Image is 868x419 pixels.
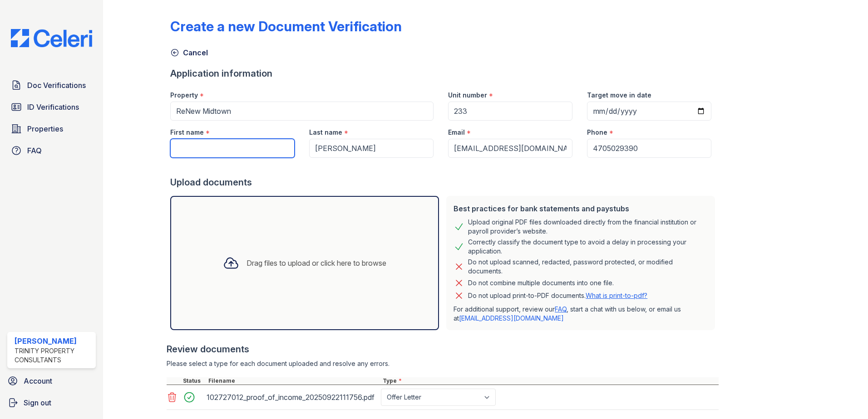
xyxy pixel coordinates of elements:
[309,128,342,137] label: Last name
[7,76,96,94] a: Doc Verifications
[170,47,208,58] a: Cancel
[448,91,487,100] label: Unit number
[15,346,92,365] div: Trinity Property Consultants
[27,123,63,134] span: Properties
[207,377,381,385] div: Filename
[454,203,708,214] div: Best practices for bank statements and paystubs
[555,305,567,313] a: FAQ
[468,291,647,300] p: Do not upload print-to-PDF documents.
[27,145,42,156] span: FAQ
[24,375,52,386] span: Account
[170,67,719,80] div: Application information
[4,372,99,390] a: Account
[15,336,92,346] div: [PERSON_NAME]
[247,258,386,268] div: Drag files to upload or click here to browse
[27,102,79,112] span: ID Verifications
[170,18,402,34] div: Create a new Document Verification
[468,278,614,288] div: Do not combine multiple documents into one file.
[7,98,96,116] a: ID Verifications
[459,314,564,322] a: [EMAIL_ADDRESS][DOMAIN_NAME]
[24,397,51,408] span: Sign out
[448,128,465,137] label: Email
[167,359,719,368] div: Please select a type for each document uploaded and resolve any errors.
[170,91,198,100] label: Property
[586,292,647,299] a: What is print-to-pdf?
[468,258,708,276] div: Do not upload scanned, redacted, password protected, or modified documents.
[167,343,719,356] div: Review documents
[170,128,204,137] label: First name
[7,120,96,138] a: Properties
[7,141,96,160] a: FAQ
[4,394,99,412] a: Sign out
[4,29,99,47] img: CE_Logo_Blue-a8612792a0a2168367f1c8372b55b34899dd931a85d93a1a3d3e32e68fde9ad4.png
[181,377,207,385] div: Status
[170,176,719,189] div: Upload documents
[468,218,708,236] div: Upload original PDF files downloaded directly from the financial institution or payroll provider’...
[27,80,86,91] span: Doc Verifications
[587,91,651,100] label: Target move in date
[587,128,607,137] label: Phone
[381,377,719,385] div: Type
[454,305,708,323] p: For additional support, review our , start a chat with us below, or email us at
[207,390,377,404] div: 102727012_proof_of_income_20250922111756.pdf
[468,238,708,256] div: Correctly classify the document type to avoid a delay in processing your application.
